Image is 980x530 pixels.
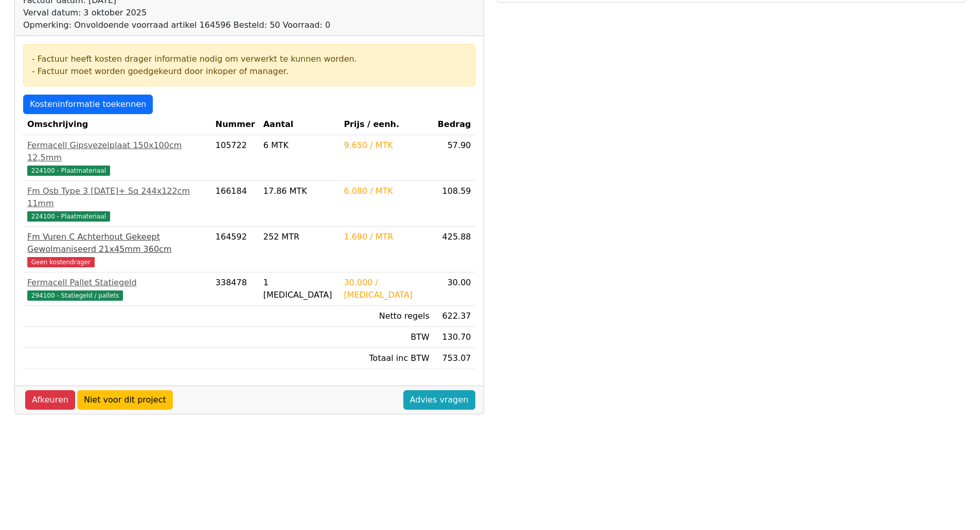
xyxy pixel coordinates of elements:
td: 622.37 [434,306,475,327]
td: 425.88 [434,227,475,272]
td: 108.59 [434,181,475,227]
div: 6 MTK [263,139,336,152]
a: Fermacell Gipsvezelplaat 150x100cm 12,5mm224100 - Plaatmateriaal [27,139,207,176]
div: Fermacell Gipsvezelplaat 150x100cm 12,5mm [27,139,207,164]
td: 105722 [211,135,259,181]
a: Advies vragen [403,390,475,410]
div: 30.000 / [MEDICAL_DATA] [344,277,429,301]
a: Afkeuren [25,390,75,410]
td: 166184 [211,181,259,227]
div: - Factuur moet worden goedgekeurd door inkoper of manager. [32,65,467,78]
div: 6.080 / MTK [344,185,429,197]
th: Prijs / eenh. [340,114,433,135]
div: Verval datum: 3 oktober 2025 [23,7,334,19]
td: Netto regels [340,306,433,327]
div: Opmerking: Onvoldoende voorraad artikel 164596 Besteld: 50 Voorraad: 0 [23,19,334,31]
a: Fm Vuren C Achterhout Gekeept Gewolmaniseerd 21x45mm 360cmGeen kostendrager [27,231,207,268]
th: Omschrijving [23,114,211,135]
a: Fermacell Pallet Statiegeld294100 - Statiegeld / pallets [27,277,207,301]
td: 130.70 [434,327,475,348]
td: 753.07 [434,348,475,369]
a: Fm Osb Type 3 [DATE]+ Sq 244x122cm 11mm224100 - Plaatmateriaal [27,185,207,222]
div: Fermacell Pallet Statiegeld [27,277,207,289]
td: 338478 [211,272,259,306]
span: 224100 - Plaatmateriaal [27,211,110,222]
span: Geen kostendrager [27,257,95,267]
td: BTW [340,327,433,348]
th: Nummer [211,114,259,135]
div: Fm Osb Type 3 [DATE]+ Sq 244x122cm 11mm [27,185,207,210]
td: 30.00 [434,272,475,306]
th: Bedrag [434,114,475,135]
td: Totaal inc BTW [340,348,433,369]
div: Fm Vuren C Achterhout Gekeept Gewolmaniseerd 21x45mm 360cm [27,231,207,255]
div: 252 MTR [263,231,336,243]
span: 224100 - Plaatmateriaal [27,166,110,176]
td: 57.90 [434,135,475,181]
div: - Factuur heeft kosten drager informatie nodig om verwerkt te kunnen worden. [32,53,467,65]
div: 1.690 / MTR [344,231,429,243]
div: 17.86 MTK [263,185,336,197]
th: Aantal [259,114,340,135]
td: 164592 [211,227,259,272]
div: 9.650 / MTK [344,139,429,152]
span: 294100 - Statiegeld / pallets [27,290,123,301]
div: 1 [MEDICAL_DATA] [263,277,336,301]
a: Niet voor dit project [77,390,173,410]
a: Kosteninformatie toekennen [23,95,153,114]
